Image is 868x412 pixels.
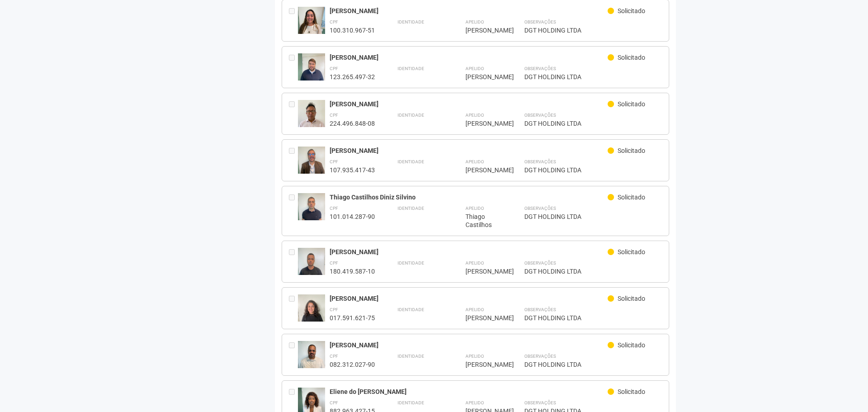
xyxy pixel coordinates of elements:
strong: CPF [330,400,338,405]
strong: Apelido [465,400,484,405]
div: DGT HOLDING LTDA [524,267,662,275]
strong: Apelido [465,159,484,164]
strong: Identidade [398,159,424,164]
div: DGT HOLDING LTDA [524,26,662,34]
div: Eliene do [PERSON_NAME] [330,388,608,396]
span: Solicitado [618,341,645,349]
div: DGT HOLDING LTDA [524,213,662,221]
div: [PERSON_NAME] [465,166,502,174]
strong: CPF [330,206,338,211]
strong: Observações [524,400,556,405]
div: Entre em contato com a Aministração para solicitar o cancelamento ou 2a via [289,100,298,128]
strong: Apelido [465,19,484,24]
strong: Observações [524,159,556,164]
img: user.jpg [298,341,325,377]
div: [PERSON_NAME] [465,73,502,81]
div: Thiago Castilhos [465,213,502,229]
div: [PERSON_NAME] [330,100,608,108]
div: 224.496.848-08 [330,119,375,128]
div: [PERSON_NAME] [330,341,608,349]
div: Entre em contato com a Aministração para solicitar o cancelamento ou 2a via [289,53,298,81]
img: user.jpg [298,294,325,331]
strong: Observações [524,260,556,265]
strong: Observações [524,113,556,118]
div: 180.419.587-10 [330,267,375,275]
strong: CPF [330,113,338,118]
strong: Identidade [398,206,424,211]
strong: Apelido [465,113,484,118]
div: 100.310.967-51 [330,26,375,34]
div: 123.265.497-32 [330,73,375,81]
div: [PERSON_NAME] [330,147,608,155]
img: user.jpg [298,7,325,43]
div: [PERSON_NAME] [465,360,502,369]
strong: CPF [330,19,338,24]
strong: Identidade [398,19,424,24]
div: 017.591.621-75 [330,314,375,322]
div: [PERSON_NAME] [330,7,608,15]
img: user.jpg [298,100,325,136]
strong: Observações [524,66,556,71]
strong: Observações [524,354,556,359]
div: 101.014.287-90 [330,213,375,221]
span: Solicitado [618,100,645,108]
span: Solicitado [618,54,645,61]
div: [PERSON_NAME] [465,314,502,322]
span: Solicitado [618,248,645,256]
div: DGT HOLDING LTDA [524,119,662,128]
strong: Identidade [398,307,424,312]
div: DGT HOLDING LTDA [524,73,662,81]
span: Solicitado [618,388,645,395]
span: Solicitado [618,147,645,154]
span: Solicitado [618,295,645,302]
strong: Apelido [465,206,484,211]
strong: Observações [524,206,556,211]
div: Entre em contato com a Aministração para solicitar o cancelamento ou 2a via [289,7,298,34]
strong: CPF [330,66,338,71]
span: Solicitado [618,7,645,14]
div: DGT HOLDING LTDA [524,360,662,369]
strong: Identidade [398,113,424,118]
img: user.jpg [298,147,325,183]
div: [PERSON_NAME] [330,294,608,303]
div: [PERSON_NAME] [330,248,608,256]
strong: Observações [524,307,556,312]
strong: Observações [524,19,556,24]
div: DGT HOLDING LTDA [524,166,662,174]
strong: Identidade [398,354,424,359]
strong: CPF [330,354,338,359]
span: Solicitado [618,194,645,201]
img: user.jpg [298,248,325,284]
div: [PERSON_NAME] [465,26,502,34]
div: 082.312.027-90 [330,360,375,369]
div: [PERSON_NAME] [465,119,502,128]
div: 107.935.417-43 [330,166,375,174]
strong: CPF [330,307,338,312]
div: Entre em contato com a Aministração para solicitar o cancelamento ou 2a via [289,341,298,369]
div: Entre em contato com a Aministração para solicitar o cancelamento ou 2a via [289,147,298,174]
strong: Identidade [398,400,424,405]
strong: Apelido [465,307,484,312]
strong: Apelido [465,260,484,265]
div: Thiago Castilhos Diniz Silvino [330,193,608,201]
strong: Identidade [398,66,424,71]
div: [PERSON_NAME] [330,53,608,62]
div: Entre em contato com a Aministração para solicitar o cancelamento ou 2a via [289,193,298,229]
div: Entre em contato com a Aministração para solicitar o cancelamento ou 2a via [289,248,298,275]
strong: CPF [330,159,338,164]
img: user.jpg [298,53,325,90]
img: user.jpg [298,193,325,229]
div: [PERSON_NAME] [465,267,502,275]
div: DGT HOLDING LTDA [524,314,662,322]
strong: Apelido [465,66,484,71]
strong: Apelido [465,354,484,359]
strong: CPF [330,260,338,265]
strong: Identidade [398,260,424,265]
div: Entre em contato com a Aministração para solicitar o cancelamento ou 2a via [289,294,298,322]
